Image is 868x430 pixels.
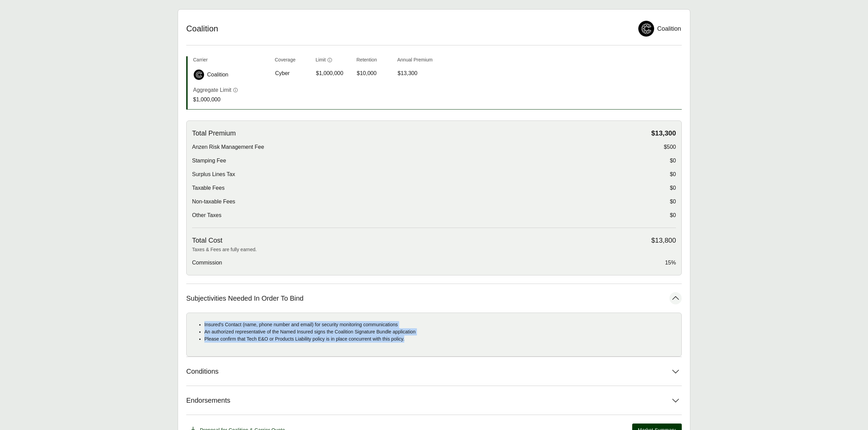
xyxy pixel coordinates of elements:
span: Coalition [207,71,228,79]
span: $0 [670,170,676,178]
span: $13,800 [651,236,676,245]
button: Conditions [186,357,682,386]
th: Carrier [193,56,269,66]
span: $13,300 [651,129,676,138]
p: Taxes & Fees are fully earned. [192,246,676,253]
span: $13,300 [398,69,418,77]
p: Please confirm that Tech E&O or Products Liability policy is in place concurrent with this policy. [204,335,676,343]
span: $500 [664,143,676,151]
span: Endorsements [186,396,230,405]
span: $0 [670,157,676,165]
span: Other Taxes [192,211,221,219]
h2: Coalition [186,24,630,34]
span: $0 [670,211,676,219]
span: 15% [665,259,676,267]
span: $1,000,000 [316,69,343,77]
span: $10,000 [357,69,377,77]
th: Limit [316,56,351,66]
th: Coverage [275,56,310,66]
th: Annual Premium [397,56,433,66]
p: Insured's Contact (name, phone number and email) for security monitoring communications [204,321,676,328]
button: Endorsements [186,386,682,415]
div: Coalition [657,24,681,33]
span: Total Premium [192,129,236,138]
span: Taxable Fees [192,184,225,192]
span: $0 [670,184,676,192]
span: Commission [192,259,222,267]
span: Stamping Fee [192,157,226,165]
img: Coalition logo [638,21,654,37]
span: Conditions [186,367,219,376]
p: An authorized representative of the Named Insured signs the Coalition Signature Bundle application [204,328,676,335]
th: Retention [356,56,392,66]
span: Non-taxable Fees [192,198,235,206]
span: Total Cost [192,236,222,245]
span: $0 [670,198,676,206]
span: Subjectivities Needed In Order To Bind [186,294,303,303]
button: Subjectivities Needed In Order To Bind [186,284,682,313]
p: $1,000,000 [193,96,238,104]
p: Aggregate Limit [193,86,231,94]
span: Surplus Lines Tax [192,170,235,178]
span: Anzen Risk Management Fee [192,143,264,151]
img: Coalition logo [194,70,204,80]
span: Cyber [275,69,290,77]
